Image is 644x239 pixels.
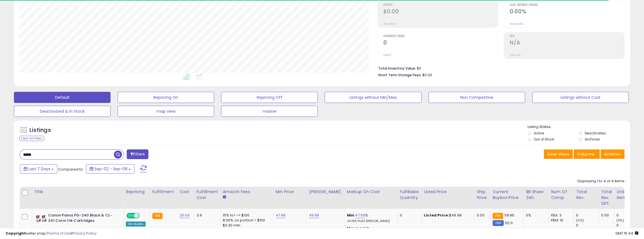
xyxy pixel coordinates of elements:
[601,213,610,218] div: 0.00
[180,213,190,218] a: 25.00
[505,213,515,218] span: 59.95
[551,213,569,218] div: FBA: 3
[616,218,624,223] small: (0%)
[493,220,503,226] small: FBM
[576,213,599,218] div: 0
[601,189,612,206] div: Total Rev. Diff.
[510,22,523,26] small: Prev: 0.00%
[30,126,51,134] h5: Listings
[577,151,595,157] span: Columns
[223,218,269,223] div: 8.00% on portion > $100
[276,189,304,195] div: Min Price
[510,53,521,57] small: Prev: N/A
[34,189,121,195] div: Title
[347,213,355,218] b: Min:
[309,189,342,195] div: [PERSON_NAME]
[526,213,544,218] div: 0%
[6,231,26,236] strong: Copyright
[223,189,271,195] div: Amazon Fees
[355,213,365,218] a: 47.56
[510,4,624,7] span: Avg. Buybox Share
[378,73,422,77] b: Short Term Storage Fees:
[221,106,318,117] button: master
[309,213,319,218] a: 49.99
[615,231,638,236] span: 2025-09-16 15:44 GMT
[347,213,393,223] div: %
[577,179,625,184] div: Displaying 1 to 4 of 4 items
[58,167,84,172] span: Compared to:
[510,40,624,47] h2: N/A
[493,189,521,201] div: Current Buybox Price
[510,8,624,16] h2: 0.00%
[532,92,629,103] button: Listings without Cost
[6,231,97,236] div: seller snap | |
[585,131,606,135] label: Deactivated
[36,213,47,224] img: 51I6Mco2vdL._SL40_.jpg
[383,53,391,57] small: Prev: 0
[422,72,432,78] span: $0.00
[378,66,416,71] b: Total Inventory Value:
[534,131,544,135] label: Active
[510,35,624,38] span: ROI
[139,213,148,218] span: OFF
[127,213,134,218] span: ON
[347,219,393,223] p: 24.78% Profit [PERSON_NAME]
[48,231,71,236] a: Terms of Use
[19,136,44,141] div: Clear All Filters
[28,166,50,172] span: Last 7 Days
[86,164,134,174] button: Sep-02 - Sep-08
[126,221,146,226] div: Win BuyBox
[526,189,546,201] div: BB Share 24h.
[528,124,630,130] p: Listing States:
[48,213,116,225] b: Canon Pixma PG-240 Black & CL-241 Color Ink Cartridges
[223,213,269,218] div: 15% for <= $100
[276,213,286,218] a: 47.99
[477,189,488,201] div: Ship Price
[428,92,525,103] button: Non Competitive
[347,189,395,195] div: Markup on Cost
[601,149,625,159] button: Actions
[152,213,163,219] small: FBA
[493,213,503,219] small: FBA
[551,218,569,223] div: FBM: 10
[424,213,470,218] div: $49.99
[72,231,97,236] a: Privacy Policy
[180,189,192,195] div: Cost
[223,195,226,200] small: Amazon Fees.
[585,137,600,142] label: Archived
[534,137,554,142] label: Out of Stock
[197,213,216,218] div: 3.9
[544,149,573,159] button: Save View
[20,164,57,174] button: Last 7 Days
[505,220,513,226] span: 55.11
[400,189,419,201] div: Fulfillable Quantity
[378,65,620,71] li: $0
[477,213,486,218] div: 0.00
[576,189,596,201] div: Total Rev.
[576,218,584,223] small: (0%)
[117,106,214,117] button: map view
[197,189,218,201] div: Fulfillment Cost
[400,213,417,218] div: 0
[616,189,637,201] div: Ordered Items
[94,166,128,172] span: Sep-02 - Sep-08
[383,40,498,47] h2: 0
[551,189,571,201] div: Num of Comp.
[325,92,421,103] button: Listings without Min/Max
[344,187,397,209] th: The percentage added to the cost of goods (COGS) that forms the calculator for Min & Max prices.
[126,189,148,195] div: Repricing
[383,4,498,7] span: Profit
[383,22,396,26] small: Prev: $0.00
[574,149,600,159] button: Columns
[383,8,498,16] h2: $0.00
[14,106,111,117] button: Deactivated & In Stock
[117,92,214,103] button: Repricing On
[221,92,318,103] button: Repricing Off
[127,149,148,159] button: Filters
[383,35,498,38] span: Ordered Items
[616,213,639,218] div: 0
[424,189,472,195] div: Listed Price
[14,92,111,103] button: Default
[424,213,449,218] b: Listed Price:
[152,189,175,195] div: Fulfillment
